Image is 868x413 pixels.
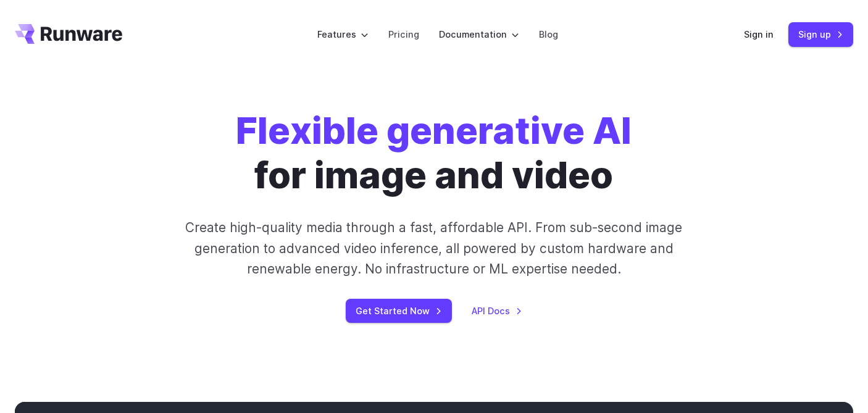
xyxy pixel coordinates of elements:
strong: Flexible generative AI [236,108,632,153]
a: Go to / [15,24,122,44]
p: Create high-quality media through a fast, affordable API. From sub-second image generation to adv... [165,217,702,279]
a: Pricing [388,27,419,41]
a: Sign up [788,22,853,46]
label: Features [317,27,369,41]
a: Sign in [744,27,774,41]
label: Documentation [439,27,519,41]
a: Get Started Now [346,299,452,323]
a: API Docs [472,304,522,318]
h1: for image and video [236,109,632,198]
a: Blog [539,27,558,41]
